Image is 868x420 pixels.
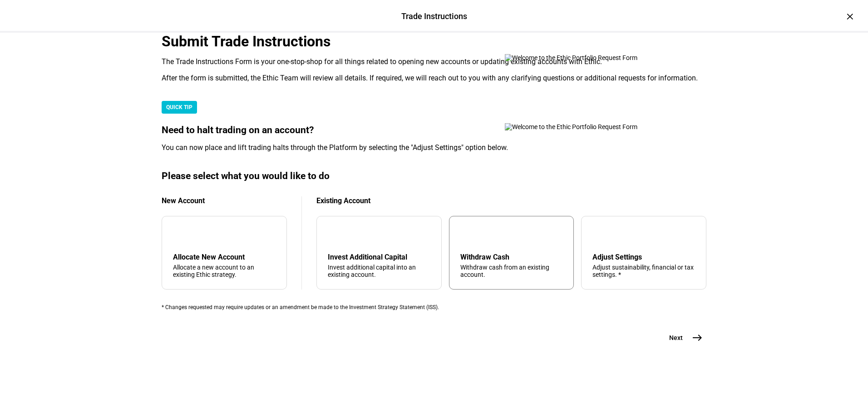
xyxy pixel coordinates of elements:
[162,196,287,205] div: New Account
[162,101,197,114] div: QUICK TIP
[173,253,276,261] div: Allocate New Account
[401,10,467,22] div: Trade Instructions
[328,253,430,261] div: Invest Additional Capital
[505,123,668,130] img: Welcome to the Ethic Portfolio Request Form
[162,125,706,136] div: Need to halt trading on an account?
[162,143,706,152] div: You can now place and lift trading halts through the Platform by selecting the "Adjust Settings" ...
[162,33,706,50] div: Submit Trade Instructions
[462,229,473,240] mat-icon: arrow_upward
[460,264,563,278] div: Withdraw cash from an existing account.
[505,54,668,61] img: Welcome to the Ethic Portfolio Request Form
[669,333,683,342] span: Next
[316,196,706,205] div: Existing Account
[592,264,695,278] div: Adjust sustainability, financial or tax settings. *
[592,227,607,242] mat-icon: tune
[162,304,706,310] div: * Changes requested may require updates or an amendment be made to the Investment Strategy Statem...
[658,329,706,347] button: Next
[592,253,695,261] div: Adjust Settings
[460,253,563,261] div: Withdraw Cash
[328,264,430,278] div: Invest additional capital into an existing account.
[173,264,276,278] div: Allocate a new account to an existing Ethic strategy.
[330,229,340,240] mat-icon: arrow_downward
[162,170,706,182] div: Please select what you would like to do
[162,74,706,83] div: After the form is submitted, the Ethic Team will review all details. If required, we will reach o...
[843,9,857,24] div: ×
[175,229,186,240] mat-icon: add
[692,332,703,343] mat-icon: east
[162,57,706,66] div: The Trade Instructions Form is your one-stop-shop for all things related to opening new accounts ...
